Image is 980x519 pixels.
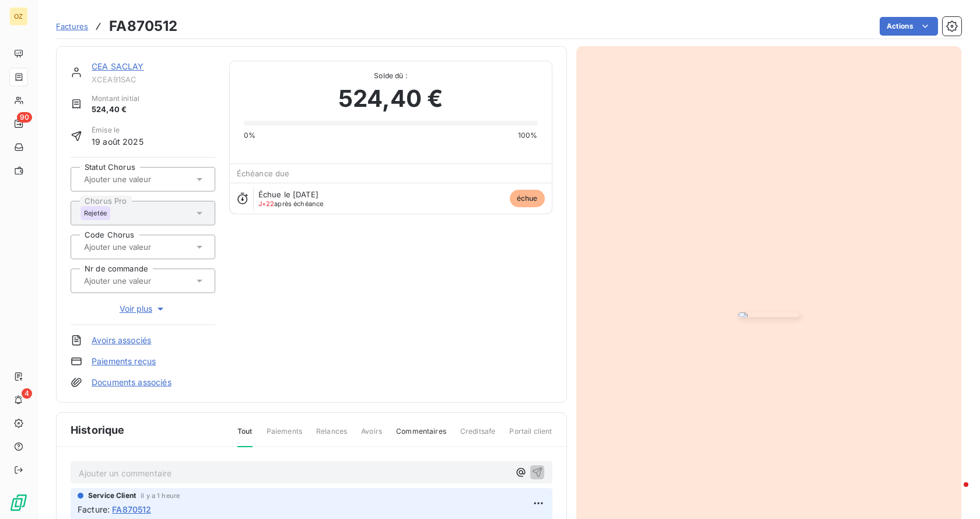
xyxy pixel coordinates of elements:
a: CEA SACLAY [92,61,144,71]
span: Service Client [88,490,136,501]
span: Relances [316,426,347,446]
a: Documents associés [92,377,171,388]
span: Rejetée [84,210,107,217]
iframe: Intercom live chat [940,479,968,507]
span: 524,40 € [92,104,139,116]
img: invoice_thumbnail [738,312,799,317]
h3: FA870512 [109,16,177,37]
span: J+22 [258,200,275,208]
input: Ajouter une valeur [83,276,200,286]
span: Portail client [509,426,552,446]
span: Historique [71,422,125,438]
span: il y a 1 heure [141,492,180,499]
a: Avoirs associés [92,335,151,346]
span: 19 août 2025 [92,135,143,148]
span: Factures [56,22,88,31]
button: Actions [880,17,938,36]
span: Tout [237,426,253,447]
span: FA870512 [112,503,151,515]
span: 4 [22,388,32,399]
span: Montant initial [92,93,139,104]
span: échue [510,190,545,207]
span: Échue le [DATE] [258,190,318,199]
span: Solde dû : [244,71,538,81]
span: Creditsafe [460,426,496,446]
div: OZ [9,7,28,26]
span: Voir plus [120,303,166,315]
a: Paiements reçus [92,356,156,367]
span: XCEA91SAC [92,75,215,84]
img: Logo LeanPay [9,493,28,512]
span: Paiements [267,426,302,446]
span: Échéance due [237,169,290,178]
button: Voir plus [71,302,215,315]
span: 100% [518,130,538,141]
span: 524,40 € [338,81,443,116]
span: 90 [17,112,32,123]
a: Factures [56,20,88,32]
span: Facture : [78,503,110,515]
input: Ajouter une valeur [83,174,200,184]
span: Émise le [92,125,143,135]
span: Avoirs [361,426,382,446]
span: après échéance [258,200,324,207]
span: Commentaires [396,426,446,446]
input: Ajouter une valeur [83,242,200,252]
span: 0% [244,130,256,141]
